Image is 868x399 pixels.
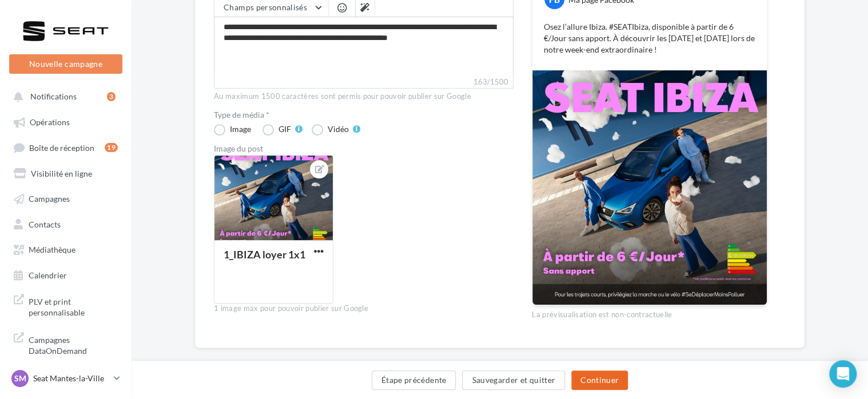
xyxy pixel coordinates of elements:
button: Étape précédente [372,370,456,390]
div: 3 [107,92,116,101]
div: Vidéo [328,125,349,133]
label: 163/1500 [214,76,513,89]
span: Visibilité en ligne [31,168,92,178]
p: Seat Mantes-la-Ville [33,373,109,384]
span: Campagnes [29,194,70,204]
button: Continuer [571,370,628,390]
div: 19 [105,143,118,152]
a: Campagnes DataOnDemand [7,328,125,361]
div: Au maximum 1500 caractères sont permis pour pouvoir publier sur Google [214,91,513,102]
p: Osez l’allure Ibiza. #SEATIbiza, disponible à partir de 6 €/Jour sans apport. À découvrir les [DA... [544,21,755,55]
span: Opérations [30,117,70,127]
a: Boîte de réception19 [7,137,125,158]
span: Contacts [29,219,61,229]
span: PLV et print personnalisable [29,294,118,318]
div: 1_IBIZA loyer 1x1 [224,248,305,261]
span: SM [14,373,26,384]
a: PLV et print personnalisable [7,289,125,323]
button: Nouvelle campagne [9,54,122,74]
div: La prévisualisation est non-contractuelle [532,305,767,320]
span: Calendrier [29,270,67,280]
a: SM Seat Mantes-la-Ville [9,368,122,389]
span: Médiathèque [29,245,75,254]
div: Image du post [214,145,513,153]
span: Champs personnalisés [224,2,307,12]
button: Sauvegarder et quitter [462,370,565,390]
a: Médiathèque [7,238,125,259]
a: Opérations [7,111,125,131]
span: Notifications [30,91,77,101]
div: Open Intercom Messenger [829,360,857,388]
a: Contacts [7,213,125,234]
span: Boîte de réception [29,142,94,152]
div: Image [230,125,251,133]
a: Campagnes [7,187,125,208]
div: GIF [278,125,291,133]
label: Type de média * [214,111,513,119]
a: Calendrier [7,264,125,285]
a: Visibilité en ligne [7,162,125,183]
span: Campagnes DataOnDemand [29,332,118,357]
button: Notifications 3 [7,86,120,106]
div: 1 image max pour pouvoir publier sur Google [214,304,513,314]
